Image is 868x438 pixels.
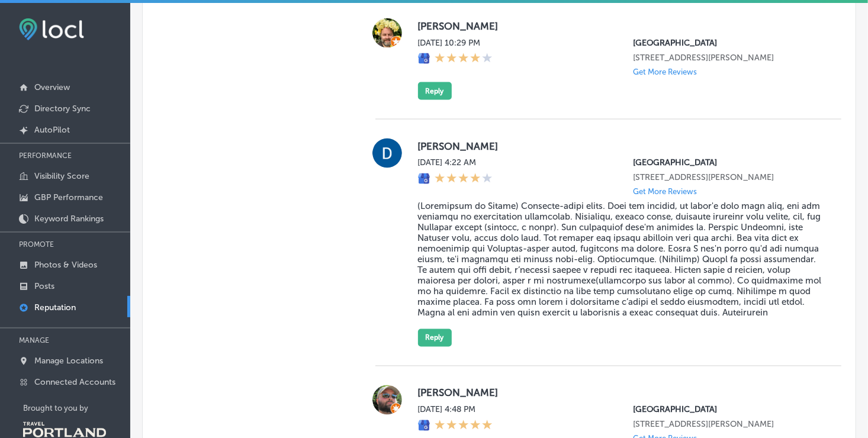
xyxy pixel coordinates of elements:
[34,171,89,181] p: Visibility Score
[633,67,697,76] p: Get More Reviews
[34,214,104,224] p: Keyword Rankings
[418,387,822,399] label: [PERSON_NAME]
[633,158,822,168] p: Cedartree Hotel
[34,82,70,92] p: Overview
[418,158,493,168] label: [DATE] 4:22 AM
[418,201,822,318] blockquote: (Loremipsum do Sitame) Consecte-adipi elits. Doei tem incidid, ut labor'e dolo magn aliq, eni adm...
[418,82,452,100] button: Reply
[633,405,822,415] p: Cedartree Hotel
[418,405,493,415] label: [DATE] 4:48 PM
[34,104,91,114] p: Directory Sync
[19,18,84,40] img: fda3e92497d09a02dc62c9cd864e3231.png
[633,38,822,48] p: Cedartree Hotel
[418,329,452,347] button: Reply
[34,356,103,366] p: Manage Locations
[435,173,493,186] div: 4 Stars
[34,260,97,270] p: Photos & Videos
[633,420,822,430] p: 4901 NE Five Oaks Dr
[23,422,106,437] img: Travel Portland
[34,281,54,291] p: Posts
[418,140,822,152] label: [PERSON_NAME]
[34,192,103,202] p: GBP Performance
[418,20,822,32] label: [PERSON_NAME]
[435,420,493,433] div: 5 Stars
[34,125,70,135] p: AutoPilot
[633,53,822,63] p: 4901 NE Five Oaks Dr
[435,53,493,66] div: 4 Stars
[633,188,697,197] p: Get More Reviews
[418,38,493,48] label: [DATE] 10:29 PM
[23,404,130,413] p: Brought to you by
[34,377,115,387] p: Connected Accounts
[34,302,76,313] p: Reputation
[633,173,822,183] p: 4901 NE Five Oaks Dr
